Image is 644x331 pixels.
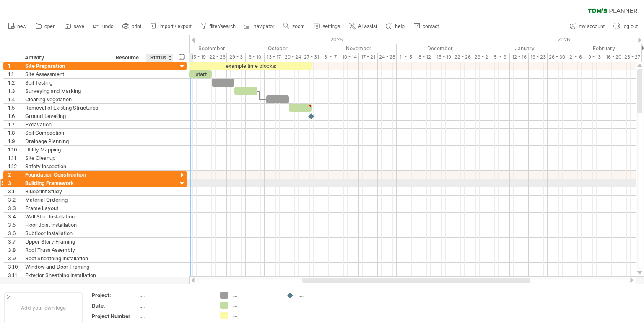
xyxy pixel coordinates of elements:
div: .... [299,292,344,299]
div: Date: [92,302,138,309]
a: contact [411,21,441,32]
div: January 2026 [483,44,566,53]
div: Wall Stud Installation [25,213,107,221]
div: 3.7 [8,238,21,246]
div: 29 - 3 [227,53,246,62]
div: Soil Compaction [25,129,107,137]
div: 8 - 12 [415,53,434,62]
a: settings [312,21,343,32]
div: Upper Story Framing [25,238,107,246]
div: Window and Door Framing [25,263,107,271]
div: 1.3 [8,87,21,95]
span: settings [323,23,340,29]
div: start [189,70,212,78]
div: 15 - 19 [189,53,208,62]
div: Blueprint Study [25,187,107,195]
div: 1.2 [8,79,21,87]
div: 1.4 [8,95,21,103]
span: zoom [292,23,304,29]
span: navigator [254,23,274,29]
span: help [395,23,405,29]
div: 1.6 [8,112,21,120]
a: AI assist [347,21,379,32]
span: new [17,23,26,29]
div: 16 - 20 [604,53,623,62]
div: 6 - 10 [246,53,265,62]
span: print [132,23,141,29]
div: 22 - 26 [453,53,472,62]
div: Site Preparation [25,62,107,70]
div: 3 [8,179,21,187]
div: Project: [92,292,138,299]
a: print [120,21,144,32]
div: 3.2 [8,196,21,204]
div: 3.4 [8,213,21,221]
span: undo [102,23,114,29]
a: new [6,21,29,32]
span: open [44,23,56,29]
div: 1.8 [8,129,21,137]
div: 3.6 [8,229,21,237]
a: my account [568,21,607,32]
a: open [33,21,58,32]
a: zoom [281,21,307,32]
div: Floor Joist Installation [25,221,107,229]
div: 1 [8,62,21,70]
div: Soil Testing [25,79,107,87]
div: 15 - 19 [434,53,453,62]
div: Removal of Existing Structures [25,104,107,112]
div: Drainage Planning [25,137,107,145]
div: 3.10 [8,263,21,271]
span: log out [623,23,638,29]
div: December 2025 [397,44,483,53]
div: 3.11 [8,271,21,279]
div: Exterior Sheathing Installation [25,271,107,279]
div: Utility Mapping [25,146,107,154]
div: Material Ordering [25,196,107,204]
div: Ground Levelling [25,112,107,120]
a: filter/search [198,21,238,32]
a: import / export [148,21,194,32]
a: undo [91,21,116,32]
div: 23 - 27 [623,53,642,62]
div: Clearing Vegetation [25,95,107,103]
span: AI assist [358,23,377,29]
div: 12 - 16 [510,53,529,62]
div: .... [232,292,278,299]
div: 1.1 [8,70,21,78]
div: September 2025 [151,44,234,53]
div: .... [140,302,210,309]
div: 24 - 28 [378,53,397,62]
div: 1.5 [8,104,21,112]
div: Surveying and Marking [25,87,107,95]
div: Project Number [92,313,138,320]
div: Site Assessment [25,70,107,78]
div: 1.7 [8,121,21,128]
div: 3.8 [8,246,21,254]
div: 3 - 7 [321,53,340,62]
div: 3.3 [8,204,21,212]
div: Resource [116,54,141,62]
div: Building Framework [25,179,107,187]
div: 3.5 [8,221,21,229]
div: February 2026 [566,44,642,53]
div: Frame Layout [25,204,107,212]
div: 20 - 24 [283,53,302,62]
div: 13 - 17 [265,53,283,62]
div: .... [140,292,210,299]
span: filter/search [210,23,236,29]
div: Add your own logo [4,292,83,323]
div: Roof Truss Assembly [25,246,107,254]
span: save [74,23,84,29]
div: .... [232,302,278,309]
div: 29 - 2 [472,53,491,62]
div: Status [150,54,169,62]
div: 1.11 [8,154,21,162]
a: save [62,21,87,32]
div: 22 - 26 [208,53,227,62]
div: example time blocks: [189,62,312,70]
div: 1.10 [8,146,21,154]
div: 1 - 5 [397,53,415,62]
span: import / export [159,23,192,29]
div: 19 - 23 [529,53,548,62]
